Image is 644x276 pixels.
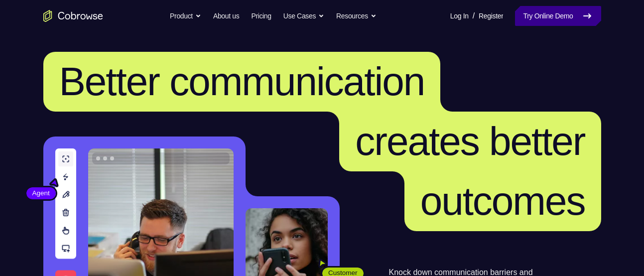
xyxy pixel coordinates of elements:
[515,6,601,26] a: Try Online Demo
[355,119,585,163] span: creates better
[479,6,503,26] a: Register
[336,6,377,26] button: Resources
[251,6,271,26] a: Pricing
[43,10,103,22] a: Go to the home page
[170,6,201,26] button: Product
[450,6,469,26] a: Log In
[213,6,239,26] a: About us
[473,10,475,22] span: /
[283,6,324,26] button: Use Cases
[420,179,585,223] span: outcomes
[59,59,425,104] span: Better communication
